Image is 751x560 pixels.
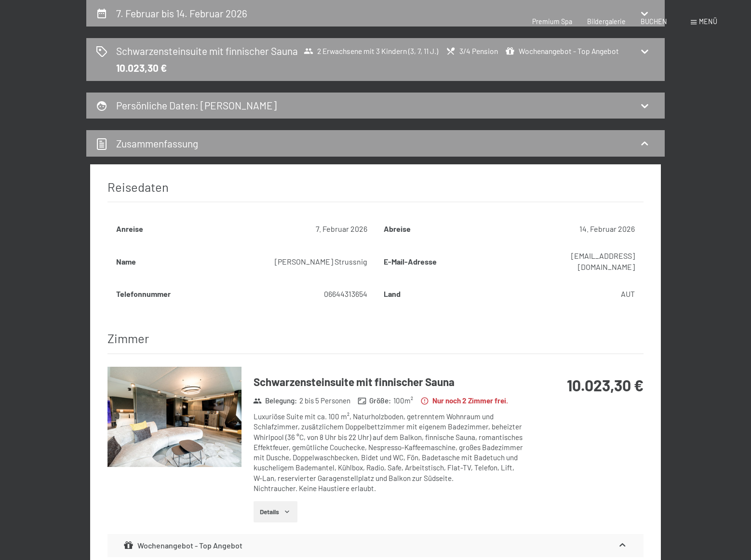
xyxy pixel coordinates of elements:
th: E-Mail-Adresse [376,243,509,280]
td: [EMAIL_ADDRESS][DOMAIN_NAME] [510,243,643,280]
h3: Schwarzensteinsuite mit finnischer Sauna [254,374,523,389]
td: 14. Februar 2026 [510,216,643,242]
strong: 10.023,30 € [567,376,644,394]
div: 10.023,30 € [116,61,167,75]
div: Wochenangebot - Top Angebot [123,540,242,551]
strong: Belegung : [253,396,297,406]
a: BUCHEN [641,17,667,26]
div: Wochenangebot - Top Angebot [107,534,644,557]
td: 7. Februar 2026 [242,216,375,242]
h2: Schwarzensteinsuite mit finnischer Sauna [116,44,298,58]
div: Luxuriöse Suite mit ca. 100 m², Naturholzboden, getrenntem Wohnraum und Schlafzimmer, zusätzliche... [254,412,523,493]
span: 100 m² [393,396,413,406]
a: Premium Spa [532,17,572,26]
td: AUT [510,281,643,307]
th: Anreise [108,216,241,242]
h2: Zusammen­fassung [116,137,198,149]
span: Menü [699,17,717,26]
a: Bildergalerie [587,17,626,26]
span: 2 Erwachsene mit 3 Kindern (3, 7, 11 J.) [304,46,438,56]
span: Wochenangebot - Top Angebot [505,46,619,56]
h2: Persönliche Daten : [PERSON_NAME] [116,99,277,111]
h2: 7. Februar bis 14. Februar 2026 [116,7,247,19]
td: [PERSON_NAME] Strussnig [242,243,375,280]
h3: Reisedaten [107,172,644,202]
button: Details [254,501,297,522]
h3: Zimmer [107,324,644,354]
th: Telefonnummer [108,281,241,307]
strong: Größe : [358,396,391,406]
th: Name [108,243,241,280]
img: mss_renderimg.php [107,367,241,467]
th: Abreise [376,216,509,242]
span: 3/4 Pension [446,46,498,56]
td: 06644313654 [242,281,375,307]
span: 2 bis 5 Personen [299,396,350,406]
th: Land [376,281,509,307]
strong: Nur noch 2 Zimmer frei. [420,396,508,406]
